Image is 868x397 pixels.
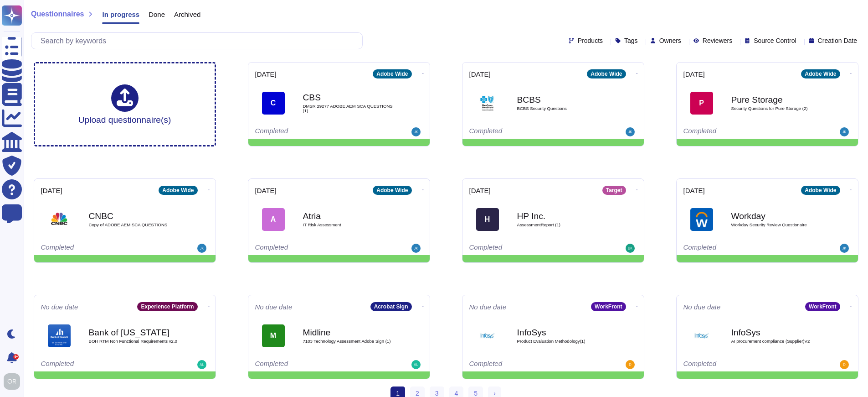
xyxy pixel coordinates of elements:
div: M [262,324,285,347]
span: [DATE] [683,187,705,194]
div: Completed [255,360,367,369]
div: Adobe Wide [159,186,197,195]
div: Completed [683,360,795,369]
span: [DATE] [683,71,705,78]
img: user [840,244,849,253]
div: Completed [255,127,367,136]
span: Product Evaluation Methodology(1) [517,339,608,344]
div: H [476,208,499,231]
b: HP Inc. [517,212,608,220]
div: Completed [469,360,581,369]
img: user [626,360,635,369]
span: 7103 Technology Assessment Adobe Sign (1) [303,339,394,344]
div: Upload questionnaire(s) [78,84,171,124]
span: IT Risk Assessment [303,223,394,227]
div: WorkFront [805,302,840,311]
div: WorkFront [591,302,626,311]
img: user [197,360,206,369]
img: user [840,360,849,369]
img: Logo [476,324,499,347]
img: user [411,360,421,369]
span: Questionnaires [31,10,84,18]
img: user [411,127,421,136]
span: Source Control [754,37,796,44]
b: BCBS [517,95,608,104]
span: Archived [174,11,200,18]
span: BOH RTM Non Functional Requirements v2.0 [89,339,180,344]
span: Owners [659,37,681,44]
input: Search by keywords [36,33,362,49]
img: user [840,127,849,136]
div: Adobe Wide [373,69,411,78]
span: [DATE] [255,71,277,78]
b: Bank of [US_STATE] [89,328,180,337]
span: [DATE] [469,71,491,78]
img: user [411,244,421,253]
div: Experience Platform [137,302,197,311]
span: AssessmentReport (1) [517,223,608,227]
span: No due date [683,303,721,310]
div: A [262,208,285,231]
span: [DATE] [255,187,277,194]
b: Workday [731,212,822,220]
span: DMSR 29277 ADOBE AEM SCA QUESTIONS (1) [303,104,394,113]
div: Adobe Wide [801,186,840,195]
div: Target [602,186,626,195]
span: Workday Security Review Questionaire [731,223,822,227]
div: Adobe Wide [373,186,411,195]
b: Pure Storage [731,95,822,104]
span: Security Questions for Pure Storage (2) [731,106,822,111]
img: user [197,244,206,253]
span: No due date [469,303,507,310]
img: user [626,127,635,136]
span: Reviewers [703,37,732,44]
div: Completed [469,127,581,136]
div: P [690,92,713,115]
div: Completed [41,244,153,253]
span: Tags [624,37,638,44]
span: [DATE] [469,187,491,194]
b: InfoSys [517,328,608,337]
div: Completed [469,244,581,253]
span: Copy of ADOBE AEM SCA QUESTIONS [89,223,180,227]
img: Logo [48,208,71,231]
div: C [262,92,285,115]
span: AI procurement compliance (Supplier)V2 [731,339,822,344]
div: Completed [41,360,153,369]
img: user [4,373,20,390]
img: user [626,244,635,253]
span: › [493,390,496,397]
span: BCBS Security Questions [517,106,608,111]
div: Acrobat Sign [370,302,412,311]
span: Done [149,11,165,18]
span: Products [578,37,603,44]
b: Atria [303,212,394,220]
img: Logo [48,324,71,347]
b: CNBC [89,212,180,220]
span: [DATE] [41,187,62,194]
b: Midline [303,328,394,337]
div: Adobe Wide [801,69,840,78]
div: 9+ [13,354,19,360]
button: user [2,371,26,392]
span: In progress [102,11,139,18]
div: Completed [255,244,367,253]
b: InfoSys [731,328,822,337]
span: Creation Date [818,37,857,44]
span: No due date [41,303,78,310]
b: CBS [303,93,394,102]
img: Logo [690,208,713,231]
div: Completed [683,244,795,253]
img: Logo [476,92,499,115]
img: Logo [690,324,713,347]
span: No due date [255,303,293,310]
div: Adobe Wide [587,69,626,78]
div: Completed [683,127,795,136]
